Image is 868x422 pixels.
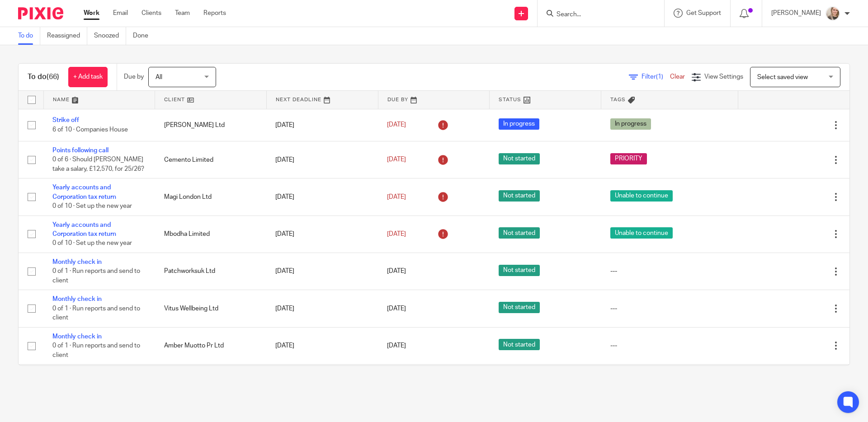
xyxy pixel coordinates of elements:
span: Filter [642,74,670,80]
span: Not started [499,302,540,313]
div: --- [610,341,729,350]
span: Not started [499,339,540,350]
p: [PERSON_NAME] [771,9,821,18]
td: [DATE] [266,327,378,364]
span: 6 of 10 · Companies House [52,127,128,133]
a: Reassigned [47,27,87,45]
span: [DATE] [387,156,406,163]
span: In progress [499,118,539,130]
a: Clear [670,74,685,80]
h1: To do [28,72,59,82]
span: [DATE] [387,305,406,312]
a: Work [84,9,99,18]
a: Monthly check in [52,333,102,340]
a: To do [18,27,40,45]
span: Not started [499,265,540,276]
td: Vitus Wellbeing Ltd [155,290,267,327]
td: Mbodha Limited [155,216,267,253]
td: [DATE] [266,365,378,402]
a: Yearly accounts and Corporation tax return [52,222,116,237]
span: [DATE] [387,194,406,200]
a: Done [133,27,155,45]
td: Amber Muotto Pr Ltd [155,327,267,364]
a: Points following call [52,147,108,154]
td: Urban Wellness Uk Limited [155,365,267,402]
span: In progress [610,118,651,130]
span: [DATE] [387,268,406,274]
a: Snoozed [94,27,126,45]
span: View Settings [704,74,743,80]
span: 0 of 6 · Should [PERSON_NAME] take a salary, £12,570, for 25/26? [52,157,144,173]
img: IMG_7594.jpg [826,6,840,21]
td: [DATE] [266,178,378,216]
div: --- [610,304,729,313]
td: [DATE] [266,290,378,327]
td: [DATE] [266,141,378,178]
a: Strike off [52,117,79,123]
span: 0 of 10 · Set up the new year [52,203,132,209]
span: 0 of 1 · Run reports and send to client [52,342,140,358]
td: Magi London Ltd [155,178,267,216]
span: [DATE] [387,122,406,128]
a: Team [175,9,190,18]
td: [DATE] [266,253,378,290]
span: PRIORITY [610,153,647,164]
a: Reports [203,9,226,18]
span: Get Support [686,10,721,16]
img: Pixie [18,7,63,19]
td: [PERSON_NAME] Ltd [155,109,267,141]
span: Not started [499,227,540,239]
td: [DATE] [266,216,378,253]
p: Due by [124,72,144,81]
span: Select saved view [757,74,808,80]
td: Cemento Limited [155,141,267,178]
span: 0 of 10 · Set up the new year [52,240,132,246]
span: Not started [499,153,540,164]
span: (1) [656,74,663,80]
span: [DATE] [387,231,406,237]
a: Yearly accounts and Corporation tax return [52,184,116,200]
td: Patchworksuk Ltd [155,253,267,290]
div: --- [610,267,729,276]
span: Unable to continue [610,227,673,239]
td: [DATE] [266,109,378,141]
span: Unable to continue [610,190,673,202]
a: Monthly check in [52,296,102,302]
span: Not started [499,190,540,202]
span: All [156,74,162,80]
a: Clients [142,9,161,18]
span: [DATE] [387,342,406,349]
input: Search [556,11,637,19]
span: Tags [610,97,626,102]
span: 0 of 1 · Run reports and send to client [52,305,140,321]
a: Monthly check in [52,259,102,265]
span: 0 of 1 · Run reports and send to client [52,268,140,284]
a: Email [113,9,128,18]
a: + Add task [68,67,108,87]
span: (66) [47,73,59,80]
